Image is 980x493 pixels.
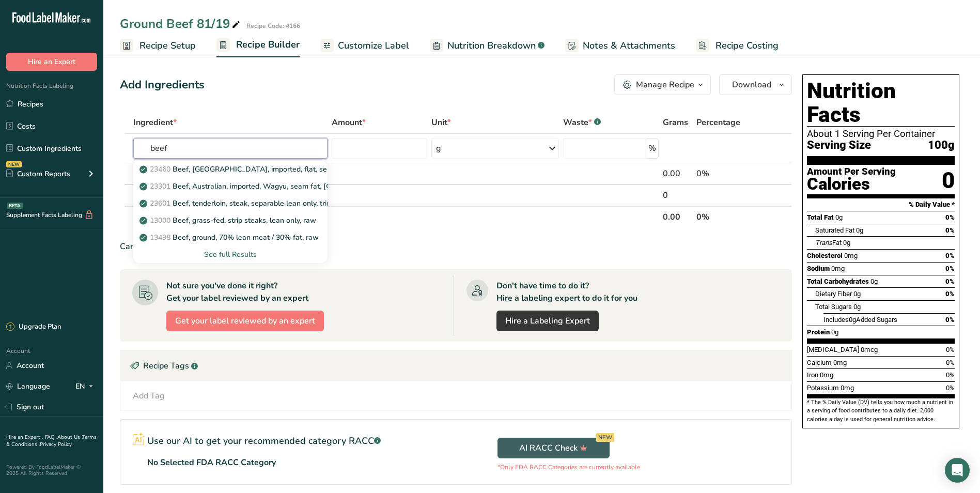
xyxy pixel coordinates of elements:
span: AI RACC Check [519,442,587,454]
th: 0% [694,206,761,227]
div: Recipe Code: 4166 [246,21,300,30]
a: Hire an Expert . [6,434,43,441]
span: 0% [945,278,955,285]
span: Cholesterol [807,252,843,259]
div: Manage Recipe [636,79,694,91]
span: 0mg [844,252,858,259]
span: 0% [945,213,955,221]
span: Calcium [807,359,832,366]
span: Fat [815,239,842,246]
p: Beef, tenderloin, steak, separable lean only, trimmed to 1/8" fat, all grades, raw [142,198,436,209]
h1: Nutrition Facts [807,79,955,127]
span: 0g [856,226,863,234]
span: Includes Added Sugars [823,316,897,323]
i: Trans [815,239,832,246]
span: 0g [853,290,861,298]
p: No Selected FDA RACC Category [147,456,276,469]
span: 0% [946,384,955,392]
div: EN [75,380,97,393]
span: 0% [945,265,955,272]
span: Notes & Attachments [583,39,675,53]
span: 0% [945,252,955,259]
div: Add Ingredients [120,76,205,94]
span: 13000 [150,215,170,225]
div: Open Intercom Messenger [945,458,970,483]
span: Ingredient [133,116,177,129]
button: Hire an Expert [6,53,97,71]
span: Get your label reviewed by an expert [175,315,315,327]
div: 0 [942,167,955,194]
div: NEW [596,433,614,442]
div: See full Results [133,246,328,263]
div: 0% [696,167,759,180]
div: BETA [7,203,23,209]
a: 13498Beef, ground, 70% lean meat / 30% fat, raw [133,229,328,246]
span: Download [732,79,771,91]
th: 0.00 [661,206,694,227]
span: Saturated Fat [815,226,854,234]
div: See full Results [142,249,319,260]
div: Recipe Tags [120,350,791,381]
p: Beef, Australian, imported, Wagyu, seam fat, [GEOGRAPHIC_DATA]. marble score 9, raw [142,181,469,192]
span: 0g [870,278,878,285]
div: Don't have time to do it? Hire a labeling expert to do it for you [496,280,637,304]
a: FAQ . [45,434,57,441]
span: Nutrition Breakdown [447,39,536,53]
span: Customize Label [338,39,409,53]
span: 0mg [841,384,854,392]
div: Add Tag [133,390,165,402]
span: Protein [807,328,830,336]
span: Amount [332,116,366,129]
div: 0 [663,189,692,202]
span: 13498 [150,233,170,242]
a: Privacy Policy [40,441,72,448]
div: Ground Beef 81/19 [120,14,242,33]
span: 0% [946,346,955,353]
div: Amount Per Serving [807,167,896,177]
span: Iron [807,371,818,379]
a: Nutrition Breakdown [430,34,545,57]
div: Can't find your ingredient? [120,240,792,253]
span: Potassium [807,384,839,392]
span: Sodium [807,265,830,272]
a: 23460Beef, [GEOGRAPHIC_DATA], imported, flat, separable lean and fat, cooked, braised [133,161,328,178]
p: Beef, ground, 70% lean meat / 30% fat, raw [142,232,319,243]
span: [MEDICAL_DATA] [807,346,859,353]
div: g [436,142,441,155]
section: % Daily Value * [807,198,955,211]
p: Use our AI to get your recommended category RACC [147,434,381,448]
p: *Only FDA RACC Categories are currently available [497,463,640,472]
div: Waste [563,116,601,129]
button: Manage Recipe [614,74,711,95]
span: 0% [945,290,955,298]
span: 0g [843,239,850,246]
span: Grams [663,116,688,129]
span: Unit [431,116,451,129]
span: Recipe Costing [715,39,779,53]
a: Language [6,377,50,395]
span: Total Carbohydrates [807,278,869,285]
span: 23601 [150,198,170,208]
div: Calories [807,177,896,192]
span: 0% [945,226,955,234]
span: Recipe Setup [139,39,196,53]
div: Custom Reports [6,168,70,179]
a: Recipe Builder [216,33,300,58]
span: 0g [835,213,843,221]
a: Hire a Labeling Expert [496,311,599,331]
span: 0% [946,359,955,366]
th: Net Totals [131,206,661,227]
button: Download [719,74,792,95]
span: 0mg [831,265,845,272]
span: Dietary Fiber [815,290,852,298]
span: 0% [945,316,955,323]
span: 0mg [833,359,847,366]
input: Add Ingredient [133,138,328,159]
button: AI RACC Check NEW [497,438,610,458]
button: Get your label reviewed by an expert [166,311,324,331]
span: Total Fat [807,213,834,221]
span: 23460 [150,164,170,174]
div: Not sure you've done it right? Get your label reviewed by an expert [166,280,308,304]
section: * The % Daily Value (DV) tells you how much a nutrient in a serving of food contributes to a dail... [807,398,955,424]
span: Serving Size [807,139,871,152]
